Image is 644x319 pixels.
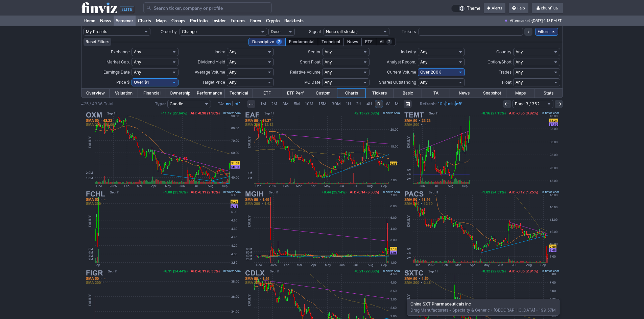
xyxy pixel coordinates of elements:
[202,80,225,85] span: Target Price
[243,110,401,189] img: EAF - GrafTech International Ltd - Stock Price Chart
[484,3,505,14] a: Alerts
[402,29,416,34] span: Tickers
[110,89,138,98] a: Valuation
[253,89,281,98] a: ETF
[138,89,166,98] a: Financial
[510,16,532,26] span: Aftermarket ·
[332,101,341,106] span: 30M
[487,59,511,64] span: Option/Short
[195,70,225,75] span: Average Volume
[291,100,302,108] a: 5M
[269,100,280,108] a: 2M
[446,101,455,106] a: 1min
[136,16,153,26] a: Charts
[420,101,462,107] span: | |
[401,49,416,54] span: Industry
[316,100,329,108] a: 15M
[84,110,242,189] img: OXM - Oxford Industries, Inc - Stock Price Chart
[276,39,282,45] span: 2
[188,16,210,26] a: Portfolio
[161,29,177,34] span: Order by
[309,89,337,98] a: Custom
[451,5,480,12] a: Theme
[318,38,344,46] div: Technical
[215,49,225,54] span: Index
[387,70,416,75] span: Current Volume
[420,101,437,106] b: Refresh:
[318,101,327,106] span: 15M
[194,89,225,98] a: Performance
[106,59,130,64] span: Market Cap.
[535,308,539,313] span: •
[116,80,130,85] span: Price $
[438,101,445,106] a: 10s
[386,101,390,106] span: W
[235,101,240,106] a: off
[290,70,320,75] span: Relative Volume
[84,189,242,268] img: FCHL - Fitness Champs Holdings Ltd - Stock Price Chart
[410,301,471,307] b: China SXT Pharmaceuticals Inc
[304,80,320,85] span: IPO Date
[232,101,233,106] span: |
[166,89,194,98] a: Ownership
[394,89,422,98] a: Basic
[309,29,321,34] span: Signal
[114,16,136,26] a: Screener
[303,100,316,108] a: 10M
[260,101,266,106] span: 1M
[294,101,300,106] span: 5M
[346,101,351,106] span: 1H
[456,101,462,106] a: off
[386,39,392,45] span: 2
[300,59,320,64] span: Short Float
[243,189,401,268] img: MGIH - Millennium Group International Holdings Ltd - Stock Price Chart
[281,89,309,98] a: ETF Perf
[499,70,511,75] span: Trades
[366,101,372,106] span: 4H
[343,38,362,46] div: News
[502,80,511,85] span: Float
[404,100,412,108] button: Range
[375,100,383,108] a: D
[218,101,224,106] b: TA:
[81,89,110,98] a: Overview
[407,299,559,316] div: Drug Manufacturers - Specialty & Generic [GEOGRAPHIC_DATA] 199.57M
[329,100,343,108] a: 30M
[478,89,506,98] a: Snapshot
[143,2,272,13] input: Search
[198,59,225,64] span: Dividend Yield
[111,49,130,54] span: Exchange
[228,16,248,26] a: Futures
[376,38,396,46] div: All
[402,110,560,189] img: TEMT - Tradr 2X Long TEM Daily ETF - Stock Price Chart
[535,28,558,36] a: Filters
[84,38,111,46] button: Reset Filters
[383,100,392,108] a: W
[81,101,113,107] div: #25 / 4336 Total
[377,101,380,106] span: D
[506,89,534,98] a: Maps
[98,16,114,26] a: News
[395,101,399,106] span: M
[282,101,289,106] span: 3M
[387,59,416,64] span: Analyst Recom.
[354,100,364,108] a: 2H
[422,89,450,98] a: TA
[392,100,401,108] a: M
[169,16,188,26] a: Groups
[356,101,361,106] span: 2H
[247,100,255,108] button: Interval
[226,101,231,106] a: on
[532,3,563,14] a: chunfliu6
[258,100,268,108] a: 1M
[248,16,264,26] a: Forex
[532,16,562,26] span: [DATE] 4:18 PM ET
[365,89,393,98] a: Tickers
[285,38,318,46] div: Fundamental
[271,101,277,106] span: 2M
[225,89,253,98] a: Technical
[379,80,416,85] span: Shares Outstanding
[210,16,228,26] a: Insider
[282,16,306,26] a: Backtests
